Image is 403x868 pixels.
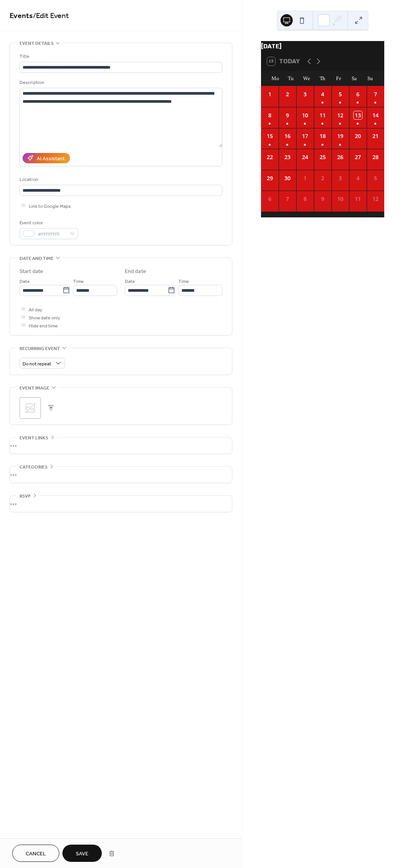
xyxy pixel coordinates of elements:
div: Event color [20,219,77,227]
div: ; [20,397,41,419]
div: Title [20,53,221,61]
div: 26 [336,153,344,161]
span: Save [76,850,88,858]
div: 7 [283,195,292,203]
span: Show date only [29,314,60,322]
div: Sa [346,71,362,86]
span: Date [125,277,135,285]
div: Fr [331,71,346,86]
span: Date [20,277,30,285]
div: 13 [354,111,362,120]
div: [DATE] [261,41,384,52]
div: 2 [283,90,292,99]
div: 23 [283,153,292,161]
div: Su [362,71,378,86]
div: 28 [371,153,380,161]
div: ••• [10,467,232,483]
div: AI Assistant [37,155,65,163]
div: 21 [371,132,380,140]
div: 7 [371,90,380,99]
div: 9 [283,111,292,120]
button: Save [62,845,102,862]
div: 8 [301,195,309,203]
div: 19 [336,132,344,140]
span: All day [29,306,42,314]
span: / Edit Event [33,8,69,23]
div: Location [20,176,221,184]
span: Cancel [26,850,46,858]
span: RSVP [20,492,31,500]
div: 11 [318,111,327,120]
span: Link to Google Maps [29,202,71,210]
div: Tu [283,71,299,86]
div: ••• [10,496,232,512]
div: End date [125,268,146,276]
div: 9 [318,195,327,203]
span: #FFFFFFFF [38,230,66,238]
span: Categories [20,463,47,471]
div: 6 [354,90,362,99]
div: 3 [336,174,344,182]
div: 3 [301,90,309,99]
div: 17 [301,132,309,140]
div: 24 [301,153,309,161]
div: 20 [354,132,362,140]
a: Events [10,8,33,23]
button: AI Assistant [23,153,70,163]
div: 18 [318,132,327,140]
span: Hide end time [29,322,58,330]
div: Th [315,71,330,86]
div: 11 [354,195,362,203]
div: 5 [371,174,380,182]
div: 15 [266,132,274,140]
div: 4 [318,90,327,99]
button: Cancel [12,845,59,862]
span: Time [73,277,84,285]
div: ••• [10,437,232,454]
div: 12 [371,195,380,203]
span: Event image [20,384,49,392]
div: 1 [266,90,274,99]
span: Time [178,277,189,285]
div: 1 [301,174,309,182]
span: Do not repeat [23,359,51,368]
div: 5 [336,90,344,99]
div: 27 [354,153,362,161]
span: Event links [20,434,48,442]
div: 6 [266,195,274,203]
div: 12 [336,111,344,120]
span: Recurring event [20,345,60,353]
div: 10 [336,195,344,203]
div: Mo [267,71,283,86]
span: Event details [20,39,54,48]
div: 10 [301,111,309,120]
div: 2 [318,174,327,182]
div: We [299,71,315,86]
div: 8 [266,111,274,120]
div: 22 [266,153,274,161]
div: 29 [266,174,274,182]
span: Date and time [20,255,54,263]
div: 30 [283,174,292,182]
div: Start date [20,268,43,276]
div: Description [20,79,221,87]
div: 4 [354,174,362,182]
div: 25 [318,153,327,161]
div: 16 [283,132,292,140]
div: 14 [371,111,380,120]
